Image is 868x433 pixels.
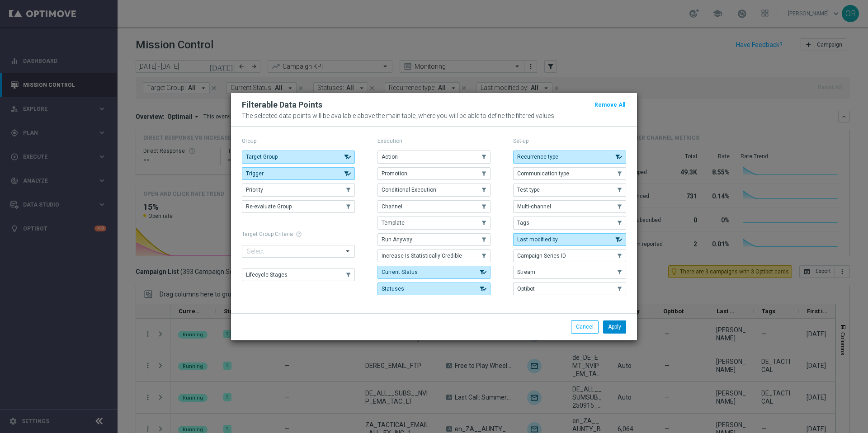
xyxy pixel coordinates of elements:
span: Recurrence type [517,154,558,160]
span: Template [382,220,405,226]
button: Tags [513,216,626,229]
button: Optibot [513,282,626,295]
span: Target Group [246,154,278,160]
span: Lifecycle Stages [246,272,288,278]
p: The selected data points will be available above the main table, where you will be able to define... [242,112,626,119]
span: Optibot [517,286,535,292]
button: Cancel [571,320,599,333]
button: Lifecycle Stages [242,268,355,281]
span: Re-evaluate Group [246,203,292,210]
button: Apply [603,320,626,333]
button: Current Status [377,266,491,278]
button: Last modified by [513,233,626,246]
p: Set-up [513,137,626,145]
button: Re-evaluate Group [242,200,355,213]
p: Execution [377,137,491,145]
h1: Target Group Criteria [242,231,355,237]
h2: Filterable Data Points [242,99,322,110]
button: Conditional Execution [377,184,491,196]
button: Trigger [242,167,355,180]
span: Action [382,154,398,160]
button: Priority [242,184,355,196]
button: Statuses [377,282,491,295]
button: Increase Is Statistically Credible [377,249,491,262]
span: Last modified by [517,236,558,243]
span: Campaign Series ID [517,253,566,259]
button: Recurrence type [513,151,626,163]
span: Promotion [382,170,407,177]
button: Channel [377,200,491,213]
span: Run Anyway [382,236,412,243]
button: Promotion [377,167,491,180]
button: Action [377,151,491,163]
button: Test type [513,184,626,196]
span: Trigger [246,170,264,177]
span: Multi-channel [517,203,551,210]
span: Communication type [517,170,569,177]
p: Group [242,137,355,145]
span: Increase Is Statistically Credible [382,253,462,259]
span: Channel [382,203,402,210]
span: help_outline [296,231,302,237]
button: Template [377,216,491,229]
span: Tags [517,220,529,226]
button: Run Anyway [377,233,491,246]
span: Priority [246,187,263,193]
span: Statuses [382,286,404,292]
button: Remove All [594,100,626,110]
span: Current Status [382,269,418,275]
span: Test type [517,187,540,193]
button: Communication type [513,167,626,180]
span: Stream [517,269,535,275]
button: Multi-channel [513,200,626,213]
button: Target Group [242,151,355,163]
button: Stream [513,266,626,278]
button: Campaign Series ID [513,249,626,262]
span: Conditional Execution [382,187,436,193]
